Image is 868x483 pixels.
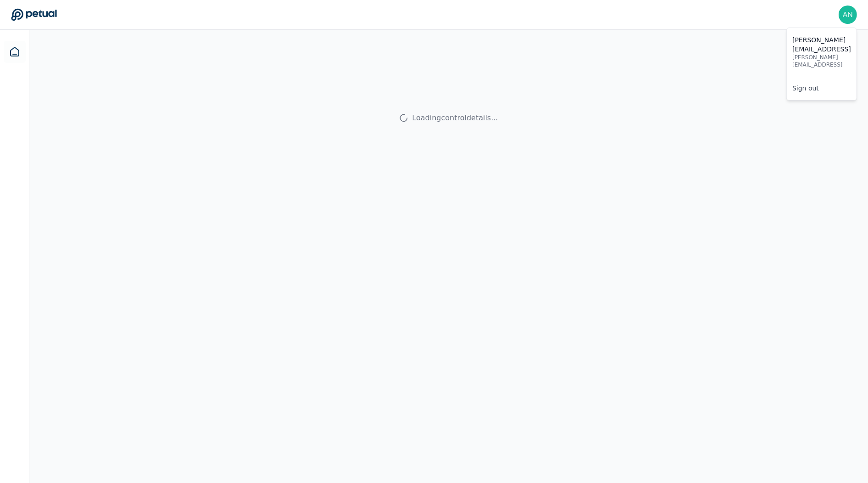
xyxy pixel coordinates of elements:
[412,112,498,124] span: Loading control details...
[792,35,851,54] p: [PERSON_NAME][EMAIL_ADDRESS]
[11,8,57,21] a: Go to Dashboard
[4,41,26,63] a: Dashboard
[839,6,857,24] img: andrew+mongodb@petual.ai
[792,54,851,68] p: [PERSON_NAME][EMAIL_ADDRESS]
[787,80,857,96] a: Sign out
